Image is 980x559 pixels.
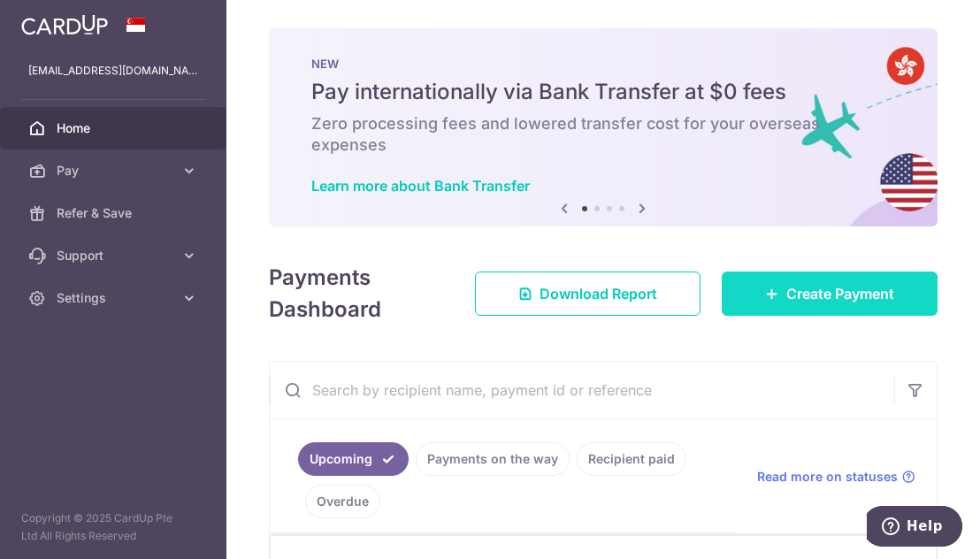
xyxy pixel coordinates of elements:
a: Read more on statuses [757,468,915,486]
h4: Payments Dashboard [269,262,443,325]
p: [EMAIL_ADDRESS][DOMAIN_NAME] [28,62,198,80]
h5: Pay internationally via Bank Transfer at $0 fees [311,78,895,106]
iframe: Opens a widget where you can find more information [867,506,962,550]
a: Payments on the way [416,442,570,476]
span: Refer & Save [57,204,173,222]
a: Overdue [305,485,380,518]
a: Create Payment [722,272,938,316]
img: CardUp [21,14,108,35]
span: Download Report [540,283,657,304]
span: Pay [57,162,173,180]
span: Read more on statuses [757,468,898,486]
a: Learn more about Bank Transfer [311,177,530,195]
span: Help [40,12,76,28]
img: Bank transfer banner [269,28,938,226]
span: Settings [57,289,173,307]
p: NEW [311,57,895,71]
span: Support [57,247,173,264]
span: Create Payment [786,283,894,304]
span: Home [57,119,173,137]
a: Recipient paid [577,442,686,476]
a: Download Report [475,272,701,316]
input: Search by recipient name, payment id or reference [270,362,894,418]
h6: Zero processing fees and lowered transfer cost for your overseas expenses [311,113,895,156]
a: Upcoming [298,442,409,476]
